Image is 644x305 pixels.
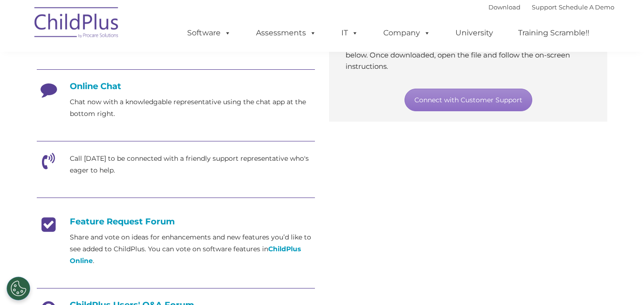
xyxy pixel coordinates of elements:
[446,24,503,42] a: University
[70,96,315,120] p: Chat now with a knowledgable representative using the chat app at the bottom right.
[70,231,315,267] p: Share and vote on ideas for enhancements and new features you’d like to see added to ChildPlus. Y...
[405,89,532,111] a: Connect with Customer Support
[374,24,440,42] a: Company
[178,24,240,42] a: Software
[37,216,315,227] h4: Feature Request Forum
[70,153,315,176] p: Call [DATE] to be connected with a friendly support representative who's eager to help.
[597,260,644,305] iframe: Chat Widget
[509,24,599,42] a: Training Scramble!!
[30,0,124,48] img: ChildPlus by Procare Solutions
[488,3,614,11] font: |
[559,3,614,11] a: Schedule A Demo
[332,24,368,42] a: IT
[7,277,30,300] button: Cookies Settings
[532,3,557,11] a: Support
[37,81,315,91] h4: Online Chat
[488,3,520,11] a: Download
[247,24,326,42] a: Assessments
